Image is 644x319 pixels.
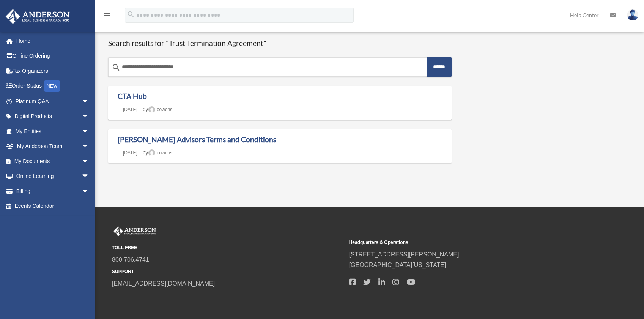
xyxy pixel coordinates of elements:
[5,79,101,94] a: Order StatusNEW
[349,239,581,247] small: Headquarters & Operations
[5,124,101,139] a: My Entitiesarrow_drop_down
[112,268,344,276] small: SUPPORT
[82,154,97,169] span: arrow_drop_down
[112,226,157,236] img: Anderson Advisors Platinum Portal
[44,80,60,92] div: NEW
[118,135,276,144] a: [PERSON_NAME] Advisors Terms and Conditions
[112,256,149,263] a: 800.706.4741
[5,94,101,109] a: Platinum Q&Aarrow_drop_down
[5,154,101,169] a: My Documentsarrow_drop_down
[108,39,452,48] h1: Search results for "Trust Termination Agreement"
[5,63,101,79] a: Tax Organizers
[148,150,173,156] a: cowens
[349,251,459,258] a: [STREET_ADDRESS][PERSON_NAME]
[5,139,101,154] a: My Anderson Teamarrow_drop_down
[349,262,446,268] a: [GEOGRAPHIC_DATA][US_STATE]
[82,109,97,124] span: arrow_drop_down
[118,107,143,112] a: [DATE]
[5,49,101,64] a: Online Ordering
[102,11,112,20] i: menu
[5,109,101,124] a: Digital Productsarrow_drop_down
[143,106,172,112] span: by
[627,9,638,20] img: User Pic
[118,150,143,156] a: [DATE]
[127,10,135,19] i: search
[82,169,97,184] span: arrow_drop_down
[82,184,97,199] span: arrow_drop_down
[5,199,101,214] a: Events Calendar
[143,149,172,156] span: by
[5,184,101,199] a: Billingarrow_drop_down
[112,244,344,252] small: TOLL FREE
[118,92,147,101] a: CTA Hub
[82,139,97,154] span: arrow_drop_down
[5,33,97,49] a: Home
[5,169,101,184] a: Online Learningarrow_drop_down
[3,9,72,24] img: Anderson Advisors Platinum Portal
[82,124,97,139] span: arrow_drop_down
[102,13,112,20] a: menu
[112,63,121,72] i: search
[148,107,173,112] a: cowens
[112,280,215,287] a: [EMAIL_ADDRESS][DOMAIN_NAME]
[82,94,97,109] span: arrow_drop_down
